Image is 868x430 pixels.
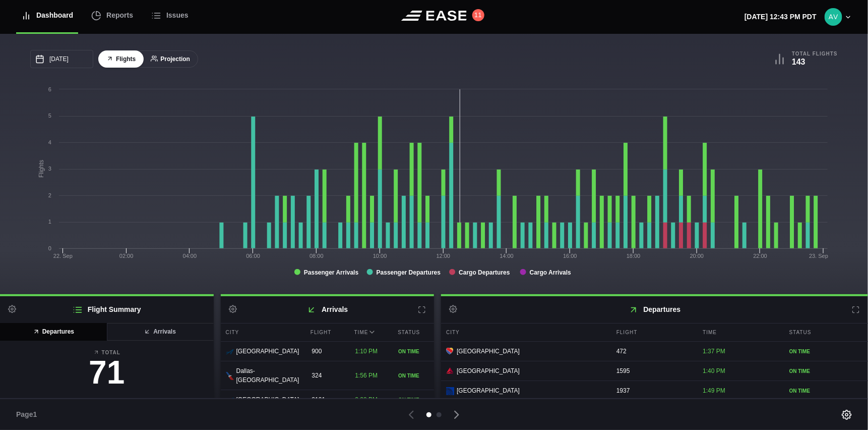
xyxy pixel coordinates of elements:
[627,253,641,259] text: 18:00
[48,86,51,92] text: 6
[690,253,704,259] text: 20:00
[530,269,572,276] tspan: Cargo Arrivals
[703,348,725,355] span: 1:37 PM
[183,253,197,259] text: 04:00
[106,323,214,341] button: Arrivals
[393,324,434,341] div: Status
[349,324,391,341] div: Time
[789,367,863,375] div: ON TIME
[377,269,441,276] tspan: Passenger Departures
[611,324,695,341] div: Flight
[703,387,725,394] span: 1:49 PM
[119,253,134,259] text: 02:00
[221,296,435,323] h2: Arrivals
[809,253,828,259] tspan: 23. Sep
[53,253,73,259] tspan: 22. Sep
[457,347,520,356] span: [GEOGRAPHIC_DATA]
[789,348,863,355] div: ON TIME
[8,349,206,356] b: Total
[38,160,45,178] tspan: Flights
[221,324,303,341] div: City
[825,8,842,26] img: 9eca6f7b035e9ca54b5c6e3bab63db89
[373,253,387,259] text: 10:00
[792,50,838,57] b: Total Flights
[306,390,347,409] div: 2191
[48,219,51,225] text: 1
[246,253,260,259] text: 06:00
[48,139,51,145] text: 4
[236,366,299,385] span: Dallas-[GEOGRAPHIC_DATA]
[563,253,577,259] text: 16:00
[441,296,868,323] h2: Departures
[398,396,429,404] div: ON TIME
[48,113,51,119] text: 5
[355,348,378,355] span: 1:10 PM
[355,372,378,379] span: 1:56 PM
[698,324,781,341] div: Time
[306,366,347,385] div: 324
[459,269,510,276] tspan: Cargo Departures
[441,324,609,341] div: City
[398,372,429,380] div: ON TIME
[143,50,198,68] button: Projection
[398,348,429,355] div: ON TIME
[457,366,520,375] span: [GEOGRAPHIC_DATA]
[789,387,863,395] div: ON TIME
[8,349,206,394] a: Total71
[98,50,144,68] button: Flights
[306,342,347,361] div: 900
[30,50,93,68] input: mm/dd/yyyy
[500,253,514,259] text: 14:00
[784,324,868,341] div: Status
[472,9,484,21] button: 11
[703,367,725,374] span: 1:40 PM
[457,386,520,395] span: [GEOGRAPHIC_DATA]
[792,58,805,66] b: 143
[304,269,359,276] tspan: Passenger Arrivals
[16,409,41,420] span: Page 1
[236,395,299,404] span: [GEOGRAPHIC_DATA]
[437,253,451,259] text: 12:00
[309,253,324,259] text: 08:00
[355,396,378,403] span: 2:20 PM
[48,192,51,198] text: 2
[8,356,206,389] h3: 71
[236,347,299,356] span: [GEOGRAPHIC_DATA]
[745,12,817,22] p: [DATE] 12:43 PM PDT
[611,361,695,381] div: 1595
[48,245,51,251] text: 0
[48,166,51,172] text: 3
[611,342,695,361] div: 472
[305,324,347,341] div: Flight
[754,253,768,259] text: 22:00
[611,381,695,400] div: 1937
